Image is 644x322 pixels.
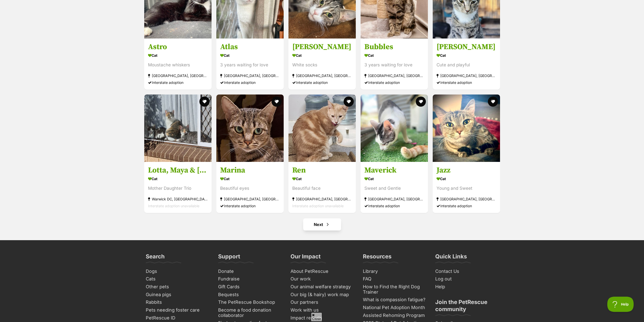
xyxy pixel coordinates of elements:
div: [GEOGRAPHIC_DATA], [GEOGRAPHIC_DATA] [292,196,352,203]
div: Mother Daughter Trio [148,185,208,192]
img: Maverick [361,94,428,162]
div: Interstate adoption [148,79,208,86]
div: 3 years waiting for love [364,62,424,68]
a: Our work [288,275,356,283]
div: [GEOGRAPHIC_DATA], [GEOGRAPHIC_DATA] [148,72,208,79]
button: favourite [416,97,426,107]
a: Atlas Cat 3 years waiting for love [GEOGRAPHIC_DATA], [GEOGRAPHIC_DATA] Interstate adoption favou... [216,38,284,90]
a: Library [361,268,428,275]
a: Lotta, Maya & [PERSON_NAME] Cat Mother Daughter Trio Warwick DC, [GEOGRAPHIC_DATA] Interstate ado... [144,162,212,213]
span: Interstate adoption unavailable [292,204,344,208]
div: Cat [437,175,496,183]
h3: Marina [220,166,280,175]
a: [PERSON_NAME] Cat White socks [GEOGRAPHIC_DATA], [GEOGRAPHIC_DATA] Interstate adoption favourite [288,38,356,90]
a: Pets needing foster care [144,306,211,314]
div: Interstate adoption [220,203,280,210]
a: Donate [216,268,283,275]
a: Our animal welfare strategy [288,283,356,291]
div: Cat [292,175,352,183]
h3: Quick Links [435,253,467,263]
a: Impact reports [288,314,356,322]
a: Our big (& hairy) work map [288,291,356,299]
h3: Resources [363,253,391,263]
iframe: Help Scout Beacon - Open [607,297,634,312]
div: Sweet and Gentle [364,185,424,192]
a: Other pets [144,283,211,291]
a: [PERSON_NAME] Cat Cute and playful [GEOGRAPHIC_DATA], [GEOGRAPHIC_DATA] Interstate adoption favou... [433,38,500,90]
h3: Bubbles [364,42,424,52]
a: Contact Us [433,268,501,275]
a: National Pet Adoption Month [361,304,428,312]
div: [GEOGRAPHIC_DATA], [GEOGRAPHIC_DATA] [364,196,424,203]
a: About PetRescue [288,268,356,275]
div: White socks [292,62,352,68]
a: Fundraise [216,275,283,283]
h3: Join the PetRescue community [435,298,498,316]
a: Work with us [288,306,356,314]
div: [GEOGRAPHIC_DATA], [GEOGRAPHIC_DATA] [437,72,496,79]
img: Marina [216,94,284,162]
a: Bubbles Cat 3 years waiting for love [GEOGRAPHIC_DATA], [GEOGRAPHIC_DATA] Interstate adoption fav... [361,38,428,90]
a: Rabbits [144,298,211,306]
a: Jazz Cat Young and Sweet [GEOGRAPHIC_DATA], [GEOGRAPHIC_DATA] Interstate adoption favourite [433,162,500,213]
div: [GEOGRAPHIC_DATA], [GEOGRAPHIC_DATA] [364,72,424,79]
div: Cat [148,175,208,183]
h3: [PERSON_NAME] [437,42,496,52]
h3: Ren [292,166,352,175]
div: [GEOGRAPHIC_DATA], [GEOGRAPHIC_DATA] [292,72,352,79]
a: Assisted Rehoming Program [361,312,428,319]
h3: Lotta, Maya & [PERSON_NAME] [148,166,208,175]
button: favourite [272,97,282,107]
div: Cat [292,52,352,59]
a: Marina Cat Beautiful eyes [GEOGRAPHIC_DATA], [GEOGRAPHIC_DATA] Interstate adoption favourite [216,162,284,213]
div: Warwick DC, [GEOGRAPHIC_DATA] [148,196,208,203]
div: Cat [148,52,208,59]
a: Cats [144,275,211,283]
div: Cat [220,52,280,59]
a: Bequests [216,291,283,299]
div: 3 years waiting for love [220,62,280,68]
a: What is compassion fatigue? [361,296,428,304]
h3: [PERSON_NAME] [292,42,352,52]
div: Cute and playful [437,62,496,68]
a: FAQ [361,275,428,283]
h3: Search [146,253,165,263]
div: Interstate adoption [292,79,352,86]
div: Young and Sweet [437,185,496,192]
h3: Maverick [364,166,424,175]
div: Cat [220,175,280,183]
div: Interstate adoption [437,203,496,210]
span: Close [311,312,322,321]
span: Interstate adoption unavailable [148,204,199,208]
div: Interstate adoption [364,79,424,86]
img: Lotta, Maya & Mia [144,94,212,162]
img: Ren [288,94,356,162]
div: Moustache whiskers [148,62,208,68]
a: The PetRescue Bookshop [216,298,283,306]
div: [GEOGRAPHIC_DATA], [GEOGRAPHIC_DATA] [437,196,496,203]
h3: Astro [148,42,208,52]
a: Next page [303,218,341,231]
h3: Our Impact [290,253,321,263]
a: How to Find the Right Dog Trainer [361,283,428,296]
div: Cat [364,52,424,59]
div: Beautiful face [292,185,352,192]
div: Beautiful eyes [220,185,280,192]
a: Maverick Cat Sweet and Gentle [GEOGRAPHIC_DATA], [GEOGRAPHIC_DATA] Interstate adoption favourite [361,162,428,213]
div: [GEOGRAPHIC_DATA], [GEOGRAPHIC_DATA] [220,196,280,203]
button: favourite [199,97,210,107]
a: PetRescue ID [144,314,211,322]
a: Our partners [288,298,356,306]
nav: Pagination [144,218,501,231]
h3: Atlas [220,42,280,52]
h3: Support [218,253,240,263]
div: Interstate adoption [220,79,280,86]
button: favourite [488,97,498,107]
div: Interstate adoption [364,203,424,210]
div: Interstate adoption [437,79,496,86]
a: Guinea pigs [144,291,211,299]
div: Cat [364,175,424,183]
div: [GEOGRAPHIC_DATA], [GEOGRAPHIC_DATA] [220,72,280,79]
a: Astro Cat Moustache whiskers [GEOGRAPHIC_DATA], [GEOGRAPHIC_DATA] Interstate adoption favourite [144,38,212,90]
button: favourite [344,97,354,107]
